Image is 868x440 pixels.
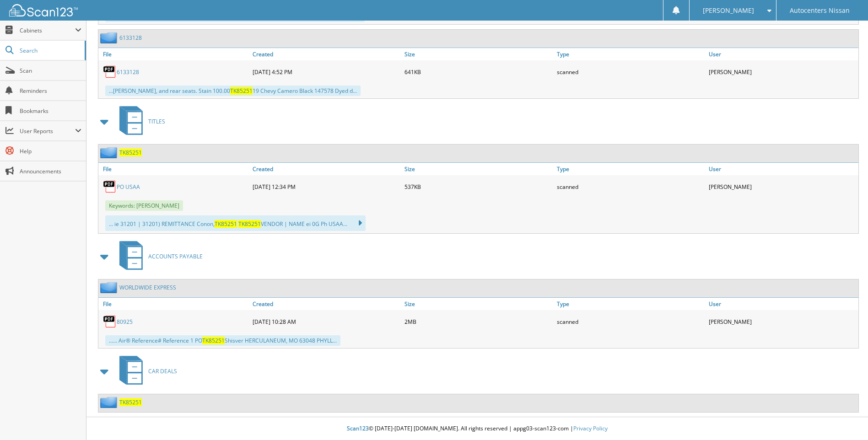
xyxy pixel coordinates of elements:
[105,86,361,96] div: ...[PERSON_NAME], and rear seats. Stain 100.00 19 Chevy Camero Black 147578 Dyed d...
[822,396,868,440] iframe: Chat Widget
[250,163,402,175] a: Created
[20,127,75,135] span: User Reports
[790,8,850,13] span: Autocenters Nissan
[347,424,369,432] span: Scan123
[148,118,165,125] span: TITLES
[20,67,81,75] span: Scan
[98,48,250,60] a: File
[100,282,119,293] img: folder2.png
[119,398,142,406] a: TK85251
[20,147,81,155] span: Help
[100,32,119,43] img: folder2.png
[555,163,706,175] a: Type
[119,34,142,42] a: 6133128
[114,238,203,274] a: ACCOUNTS PAYABLE
[117,318,133,326] a: 80925
[119,149,142,156] a: TK85251
[402,63,554,81] div: 641KB
[555,63,706,81] div: scanned
[250,48,402,60] a: Created
[117,183,140,191] a: PO USAA
[103,65,117,79] img: PDF.png
[706,312,858,331] div: [PERSON_NAME]
[20,107,81,115] span: Bookmarks
[215,220,237,228] span: TK85251
[119,284,176,291] a: WORLDWIDE EXPRESS
[402,163,554,175] a: Size
[103,180,117,193] img: PDF.png
[250,298,402,310] a: Created
[706,63,858,81] div: [PERSON_NAME]
[9,4,78,16] img: scan123-logo-white.svg
[402,48,554,60] a: Size
[555,312,706,331] div: scanned
[202,337,225,344] span: TK85251
[706,48,858,60] a: User
[250,63,402,81] div: [DATE] 4:52 PM
[555,48,706,60] a: Type
[105,215,366,231] div: ... ie 31201 | 31201) REMITTANCE Conon, VENDOR | NAME ei 0G Ph USAA...
[250,177,402,196] div: [DATE] 12:34 PM
[103,315,117,328] img: PDF.png
[20,87,81,95] span: Reminders
[98,298,250,310] a: File
[86,418,868,440] div: © [DATE]-[DATE] [DOMAIN_NAME]. All rights reserved | appg03-scan123-com |
[20,167,81,175] span: Announcements
[706,163,858,175] a: User
[114,353,177,389] a: CAR DEALS
[555,298,706,310] a: Type
[555,177,706,196] div: scanned
[573,424,608,432] a: Privacy Policy
[402,312,554,331] div: 2MB
[230,87,253,95] span: TK85251
[148,252,203,260] span: ACCOUNTS PAYABLE
[117,68,139,76] a: 6133128
[148,367,177,375] span: CAR DEALS
[100,147,119,158] img: folder2.png
[238,220,261,228] span: TK85251
[250,312,402,331] div: [DATE] 10:28 AM
[706,298,858,310] a: User
[402,177,554,196] div: 537KB
[100,397,119,408] img: folder2.png
[20,27,75,34] span: Cabinets
[706,177,858,196] div: [PERSON_NAME]
[98,163,250,175] a: File
[114,103,165,140] a: TITLES
[402,298,554,310] a: Size
[105,335,340,346] div: ...... Air® Reference# Reference 1 PO Shisver HERCULANEUM, MO 63048 PHYLL...
[105,200,183,211] span: Keywords: [PERSON_NAME]
[703,8,754,13] span: [PERSON_NAME]
[20,47,80,54] span: Search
